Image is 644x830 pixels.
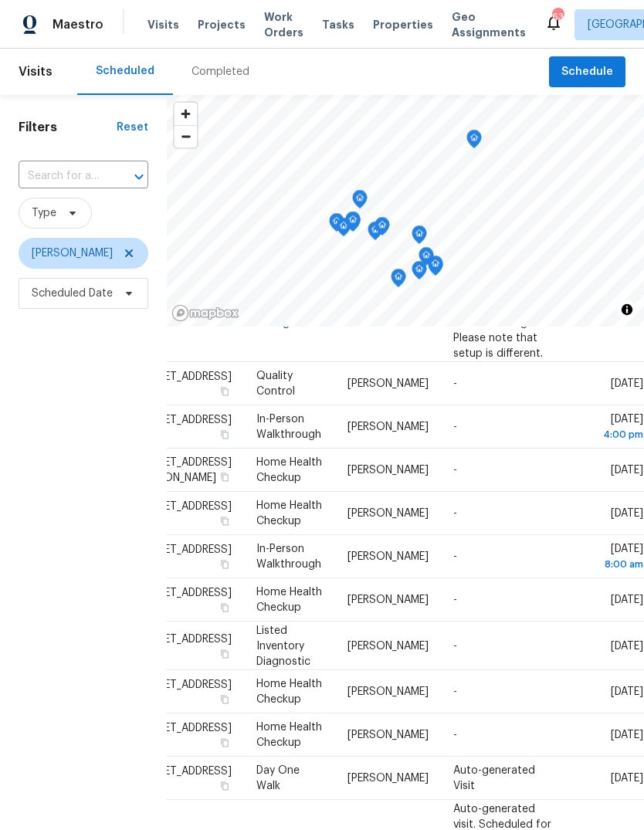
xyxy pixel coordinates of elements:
span: [DATE] [611,465,643,476]
div: Map marker [352,190,368,214]
span: [STREET_ADDRESS] [135,679,232,690]
span: Day One Walk [256,765,300,791]
button: Zoom out [175,125,197,147]
span: [PERSON_NAME] [347,640,429,651]
button: Copy Address [218,646,232,660]
span: - [453,508,457,519]
span: - [453,686,457,697]
span: Visits [19,55,53,89]
div: Map marker [412,225,427,249]
button: Copy Address [218,601,232,615]
span: [DATE] [611,378,643,389]
span: - [453,730,457,740]
div: 4:00 pm [578,427,643,442]
span: [DATE] [578,414,643,442]
a: Mapbox homepage [171,304,239,322]
button: Schedule [549,56,625,88]
div: Map marker [345,212,361,235]
div: Map marker [375,217,390,241]
span: Setup External Listing [256,286,297,327]
span: Type [32,205,56,221]
span: Home Health Checkup [256,722,322,748]
span: - [453,551,457,562]
span: In-Person Walkthrough [256,414,321,440]
span: Home Health Checkup [256,500,322,527]
div: Map marker [391,269,406,293]
span: [DATE] [611,508,643,519]
span: [PERSON_NAME] [347,686,429,697]
button: Copy Address [218,557,232,571]
span: [DATE] [611,773,643,784]
span: Listed Inventory Diagnostic [256,625,310,666]
span: Toggle attribution [622,301,632,318]
span: [PERSON_NAME] [347,595,429,605]
span: [STREET_ADDRESS] [135,588,232,598]
span: Zoom out [175,126,197,147]
span: Auto-generated Visit [453,765,535,791]
button: Open [128,166,150,188]
span: Home Health Checkup [256,457,322,483]
span: Home Health Checkup [256,587,322,613]
div: Scheduled [96,63,154,79]
span: Tasks [322,19,354,30]
button: Copy Address [218,385,232,398]
div: Map marker [428,256,443,279]
span: Work Orders [264,9,303,40]
span: - [453,640,457,651]
span: Properties [373,17,433,32]
span: Home Health Checkup [256,679,322,705]
span: - [453,465,457,476]
span: - [453,378,457,389]
button: Zoom in [175,103,197,125]
button: Copy Address [218,779,232,793]
span: - [453,595,457,605]
span: [STREET_ADDRESS] [135,633,232,644]
h1: Filters [19,120,117,135]
span: In-Person Walkthrough [256,544,321,570]
div: 8:00 am [578,557,643,572]
span: [STREET_ADDRESS] [135,766,232,777]
div: Map marker [336,218,351,242]
button: Copy Address [218,693,232,706]
div: 63 [552,9,563,25]
div: Map marker [368,222,383,246]
button: Copy Address [218,736,232,750]
span: [STREET_ADDRESS] [135,415,232,425]
span: Projects [198,17,246,32]
span: [PERSON_NAME] [347,551,429,562]
span: [STREET_ADDRESS] [135,371,232,382]
span: [DATE] [611,730,643,740]
div: Map marker [466,130,482,154]
span: [DATE] [611,595,643,605]
div: Map marker [412,261,427,285]
span: [PERSON_NAME] [347,422,429,432]
button: Copy Address [218,514,232,528]
span: [STREET_ADDRESS] [135,501,232,512]
input: Search for an address... [19,164,105,188]
div: Reset [117,120,148,135]
span: Quality Control [256,371,295,397]
span: Scheduled Date [32,286,113,301]
span: [PERSON_NAME] [347,465,429,476]
span: [STREET_ADDRESS][PERSON_NAME] [135,457,232,483]
span: Geo Assignments [452,9,526,40]
span: [PERSON_NAME] [347,773,429,784]
div: Map marker [419,247,434,271]
span: [DATE] [611,640,643,651]
span: Visits [147,17,179,32]
span: [PERSON_NAME] [347,378,429,389]
span: - [453,422,457,432]
button: Copy Address [218,470,232,484]
span: [PERSON_NAME] [347,730,429,740]
span: [STREET_ADDRESS] [135,723,232,733]
button: Toggle attribution [618,300,636,319]
span: [PERSON_NAME] [32,246,113,261]
span: [PERSON_NAME] [347,508,429,519]
span: Maestro [53,17,103,32]
span: Auto-generated visit. Scheduled for the same time as QC Visit. This is an external listing. Pleas... [453,255,551,358]
span: Schedule [561,63,613,82]
div: Map marker [329,213,344,237]
button: Copy Address [218,428,232,442]
span: [DATE] [611,686,643,697]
